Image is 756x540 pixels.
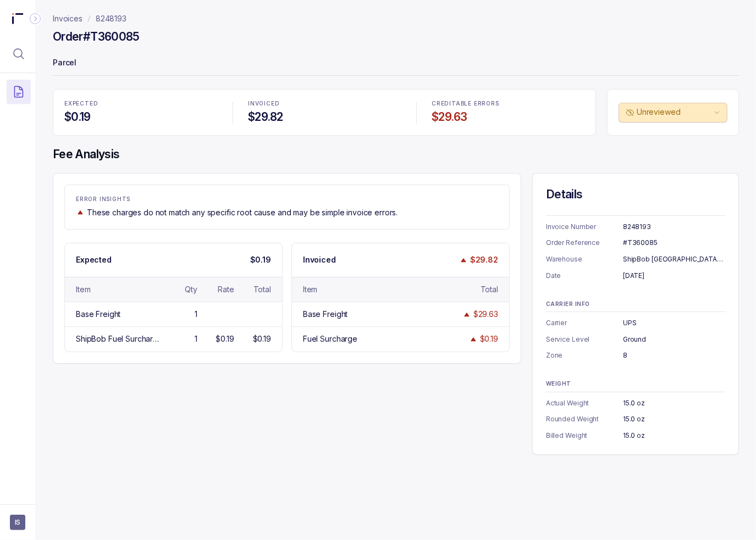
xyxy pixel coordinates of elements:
div: $29.63 [473,309,498,320]
p: Actual Weight [546,398,623,409]
p: Carrier [546,318,623,329]
p: These charges do not match any specific root cause and may be simple invoice errors. [87,207,398,218]
div: $0.19 [216,333,234,344]
div: Item [303,284,317,295]
div: Fuel Surcharge [303,333,357,344]
img: trend image [462,310,471,319]
p: Invoiced [303,254,336,265]
p: Order Reference [546,237,623,248]
p: $29.82 [470,254,498,265]
div: Collapse Icon [29,12,42,25]
p: Rounded Weight [546,414,623,425]
div: Qty [185,284,197,295]
div: UPS [623,318,725,329]
div: 15.0 oz [623,430,725,441]
h4: Fee Analysis [53,147,739,162]
p: Expected [76,254,112,265]
div: 1 [195,333,197,344]
div: #T360085 [623,237,725,248]
div: Rate [218,284,234,295]
div: $0.19 [253,333,271,344]
img: trend image [469,335,478,343]
p: Zone [546,350,623,361]
p: Service Level [546,334,623,345]
a: 8248193 [96,13,126,24]
div: Total [253,284,271,295]
p: Warehouse [546,254,623,265]
p: ERROR INSIGHTS [76,196,498,203]
p: CARRIER INFO [546,301,725,308]
div: [DATE] [623,270,725,281]
p: Invoice Number [546,221,623,232]
div: Ground [623,334,725,345]
div: Total [481,284,498,295]
p: Parcel [53,53,739,75]
div: Base Freight [303,309,347,320]
p: Date [546,270,623,281]
div: Base Freight [76,309,120,320]
button: Unreviewed [619,103,727,123]
h4: Order #T360085 [53,29,140,44]
p: $0.19 [250,254,271,265]
p: WEIGHT [546,381,725,387]
p: CREDITABLE ERRORS [432,101,584,107]
div: 15.0 oz [623,398,725,409]
button: Menu Icon Button DocumentTextIcon [7,80,31,104]
img: trend image [76,208,85,216]
div: Item [76,284,90,295]
h4: $0.19 [64,109,217,125]
div: 1 [195,309,197,320]
div: 8248193 [623,221,725,232]
p: INVOICED [248,101,401,107]
img: trend image [459,256,468,264]
p: Billed Weight [546,430,623,441]
div: 15.0 oz [623,414,725,425]
button: Menu Icon Button MagnifyingGlassIcon [7,42,31,66]
nav: breadcrumb [53,13,126,24]
div: ShipBob [GEOGRAPHIC_DATA][PERSON_NAME] [623,254,725,265]
h4: $29.82 [248,109,401,125]
button: User initials [10,515,25,530]
div: ShipBob Fuel Surcharge < 1lb [76,333,161,344]
p: EXPECTED [64,101,217,107]
a: Invoices [53,13,82,24]
h4: $29.63 [432,109,584,125]
p: Unreviewed [637,107,711,118]
div: 8 [623,350,725,361]
h4: Details [546,187,725,202]
div: $0.19 [480,333,498,344]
